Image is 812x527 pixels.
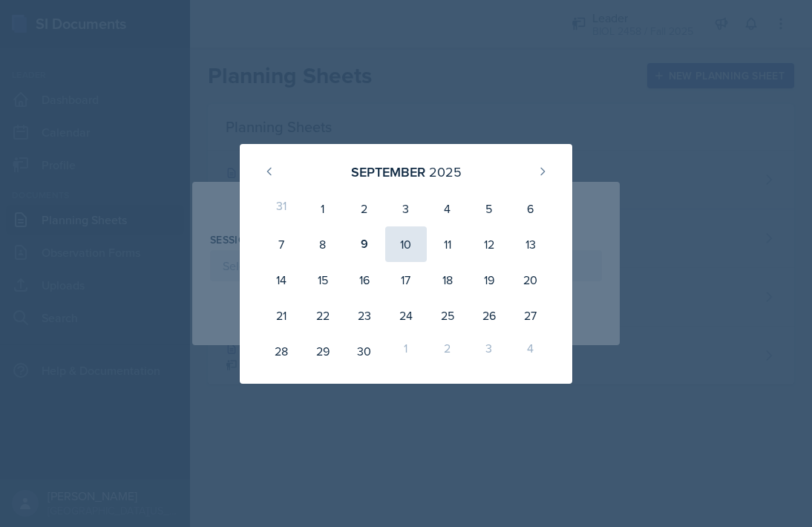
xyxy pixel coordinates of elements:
[427,298,468,333] div: 25
[302,298,344,333] div: 22
[261,333,302,369] div: 28
[385,226,427,262] div: 10
[385,262,427,298] div: 17
[344,226,385,262] div: 9
[344,298,385,333] div: 23
[510,298,551,333] div: 27
[302,262,344,298] div: 15
[385,298,427,333] div: 24
[468,298,510,333] div: 26
[427,191,468,226] div: 4
[344,262,385,298] div: 16
[510,262,551,298] div: 20
[261,262,302,298] div: 14
[344,191,385,226] div: 2
[261,226,302,262] div: 7
[261,191,302,226] div: 31
[468,333,510,369] div: 3
[302,191,344,226] div: 1
[385,333,427,369] div: 1
[427,262,468,298] div: 18
[510,191,551,226] div: 6
[427,333,468,369] div: 2
[427,226,468,262] div: 11
[468,262,510,298] div: 19
[510,226,551,262] div: 13
[261,298,302,333] div: 21
[302,226,344,262] div: 8
[468,226,510,262] div: 12
[351,162,425,182] div: September
[344,333,385,369] div: 30
[385,191,427,226] div: 3
[510,333,551,369] div: 4
[302,333,344,369] div: 29
[468,191,510,226] div: 5
[429,162,462,182] div: 2025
